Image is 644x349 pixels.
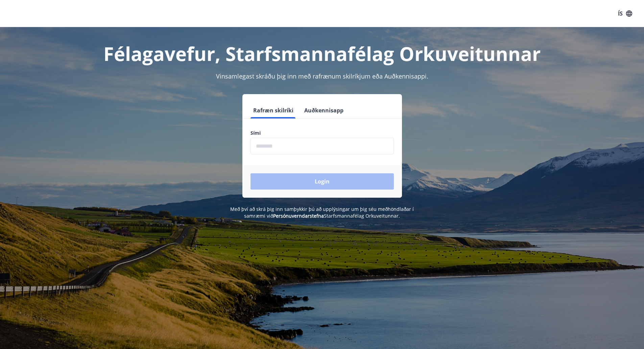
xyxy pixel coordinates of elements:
span: Með því að skrá þig inn samþykkir þú að upplýsingar um þig séu meðhöndlaðar í samræmi við Starfsm... [230,206,414,219]
label: Sími [251,130,394,136]
button: Auðkennisapp [302,102,346,118]
button: Rafræn skilríki [251,102,296,118]
span: Vinsamlegast skráðu þig inn með rafrænum skilríkjum eða Auðkennisappi. [216,72,428,80]
a: Persónuverndarstefna [273,213,324,219]
h1: Félagavefur, Starfsmannafélag Orkuveitunnar [87,41,557,66]
button: ÍS [614,7,636,20]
